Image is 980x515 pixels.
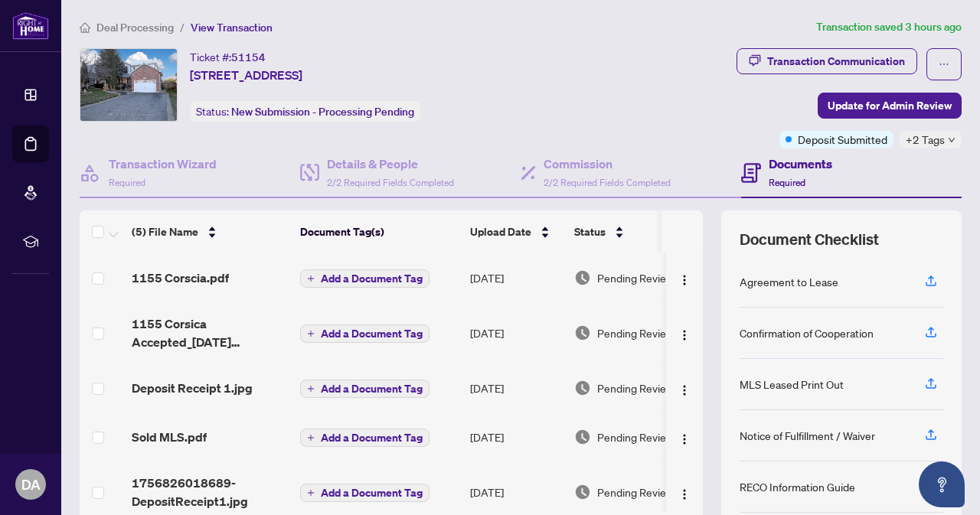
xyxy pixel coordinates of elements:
[740,324,874,341] div: Confirmation of Cooperation
[231,105,414,119] span: New Submission - Processing Pending
[597,484,674,500] span: Pending Review
[190,66,302,84] span: [STREET_ADDRESS]
[678,433,691,445] img: Logo
[327,155,454,173] h4: Details & People
[109,155,217,173] h4: Transaction Wizard
[574,324,591,341] img: Document Status
[672,376,697,400] button: Logo
[464,412,568,461] td: [DATE]
[300,324,430,343] button: Add a Document Tag
[672,266,697,290] button: Logo
[769,155,832,173] h4: Documents
[132,269,229,287] span: 1155 Corscia.pdf
[906,131,945,148] span: +2 Tags
[678,488,691,500] img: Logo
[672,425,697,449] button: Logo
[300,269,430,288] button: Add a Document Tag
[678,274,691,286] img: Logo
[191,21,273,34] span: View Transaction
[300,429,430,447] button: Add a Document Tag
[574,380,591,396] img: Document Status
[321,328,423,339] span: Add a Document Tag
[464,210,568,253] th: Upload Date
[109,177,145,188] span: Required
[300,484,430,502] button: Add a Document Tag
[597,324,674,341] span: Pending Review
[307,275,315,282] span: plus
[464,302,568,363] td: [DATE]
[126,210,294,253] th: (5) File Name
[300,380,430,398] button: Add a Document Tag
[190,101,420,122] div: Status:
[740,376,844,393] div: MLS Leased Print Out
[132,315,288,351] span: 1155 Corsica Accepted_[DATE] 10_01_54 1.pdf
[321,432,423,443] span: Add a Document Tag
[948,136,955,144] span: down
[740,427,875,444] div: Notice of Fulfillment / Waiver
[678,384,691,396] img: Logo
[321,383,423,394] span: Add a Document Tag
[574,269,591,286] img: Document Status
[939,59,949,70] span: ellipsis
[21,474,41,495] span: DA
[132,379,253,397] span: Deposit Receipt 1.jpg
[767,49,905,73] div: Transaction Communication
[568,210,698,253] th: Status
[80,49,177,121] img: IMG-E12261428_1.jpg
[180,18,185,36] li: /
[307,434,315,442] span: plus
[300,269,430,288] button: Add a Document Tag
[470,223,531,240] span: Upload Date
[132,223,198,240] span: (5) File Name
[12,11,49,40] img: logo
[798,131,887,148] span: Deposit Submitted
[80,22,90,33] span: home
[740,229,879,250] span: Document Checklist
[464,253,568,302] td: [DATE]
[190,48,266,66] div: Ticket #:
[321,487,423,498] span: Add a Document Tag
[294,210,464,253] th: Document Tag(s)
[816,18,962,36] article: Transaction saved 3 hours ago
[544,155,671,173] h4: Commission
[597,429,674,445] span: Pending Review
[574,223,606,240] span: Status
[818,93,962,119] button: Update for Admin Review
[919,461,965,507] button: Open asap
[132,428,207,446] span: Sold MLS.pdf
[464,363,568,412] td: [DATE]
[96,21,174,34] span: Deal Processing
[597,380,674,396] span: Pending Review
[307,330,315,337] span: plus
[672,321,697,345] button: Logo
[574,484,591,500] img: Document Status
[678,329,691,341] img: Logo
[327,177,454,188] span: 2/2 Required Fields Completed
[740,478,855,495] div: RECO Information Guide
[544,177,671,188] span: 2/2 Required Fields Completed
[307,489,315,497] span: plus
[672,480,697,504] button: Logo
[737,48,917,74] button: Transaction Communication
[300,483,430,503] button: Add a Document Tag
[132,474,288,510] span: 1756826018689-DepositReceipt1.jpg
[597,269,674,286] span: Pending Review
[231,51,266,64] span: 51154
[769,177,805,188] span: Required
[300,324,430,344] button: Add a Document Tag
[574,429,591,445] img: Document Status
[307,385,315,393] span: plus
[321,273,423,284] span: Add a Document Tag
[828,93,952,118] span: Update for Admin Review
[740,273,838,290] div: Agreement to Lease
